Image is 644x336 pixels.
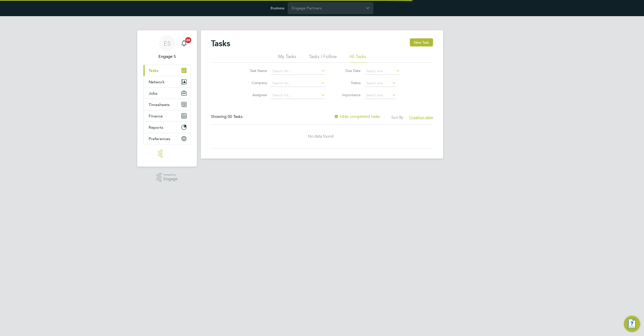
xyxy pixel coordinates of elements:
label: Hide completed tasks [334,114,380,119]
div: Showing [211,114,244,119]
button: Finance [144,110,191,121]
li: All Tasks [349,54,366,63]
span: 20 [185,37,191,43]
label: Company [244,81,267,85]
a: Powered byEngage [156,173,178,182]
label: Task Name [244,68,267,73]
a: Go to home page [143,149,191,158]
label: Due Date [338,68,361,73]
span: Creation date [409,115,433,120]
input: Select one [364,68,400,75]
a: 20 [179,35,189,51]
span: Network [149,80,165,84]
button: Reports [144,122,191,133]
span: Reports [149,125,163,130]
img: engage-logo-retina.png [158,149,176,158]
button: Preferences [144,133,191,144]
li: Tasks I Follow [309,54,337,63]
label: Business [271,6,284,10]
input: Search for... [271,80,325,87]
span: Engage [164,177,178,181]
button: Jobs [144,88,191,99]
button: Network [144,76,191,87]
input: Search for... [271,68,325,75]
button: New Task [410,38,433,46]
span: Jobs [149,91,157,96]
h2: Tasks [211,38,230,48]
span: 00 Tasks [228,114,243,119]
label: Assignee [244,93,267,97]
nav: Main navigation [137,30,197,167]
a: Tasks [144,65,191,76]
span: Timesheets [149,102,170,107]
input: Select one [364,80,396,87]
a: ESEngage S [143,35,191,60]
span: Powered by [164,173,178,177]
span: ES [164,40,171,47]
label: Importance [338,93,361,97]
input: Search for... [271,92,325,99]
input: Select one [364,92,396,99]
span: Engage S [143,54,191,60]
button: Timesheets [144,99,191,110]
label: Sort By [391,115,403,120]
li: My Tasks [278,54,296,63]
span: Finance [149,114,163,118]
div: No data found [211,134,431,139]
label: Status [338,81,361,85]
button: Engage Resource Center [624,316,640,332]
span: Preferences [149,136,170,141]
span: Tasks [149,68,158,73]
